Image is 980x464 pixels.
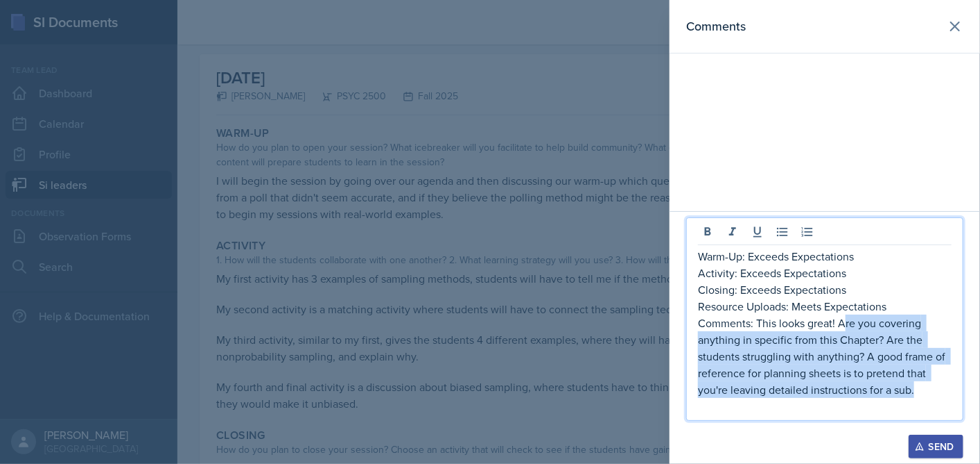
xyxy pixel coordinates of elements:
[909,435,963,458] button: Send
[698,281,952,298] p: Closing: Exceeds Expectations
[698,248,952,265] p: Warm-Up: Exceeds Expectations
[698,298,952,315] p: Resource Uploads: Meets Expectations
[698,265,952,281] p: Activity: Exceeds Expectations
[918,441,954,452] div: Send
[686,17,746,36] h2: Comments
[698,315,952,398] p: Comments: This looks great! Are you covering anything in specific from this Chapter? Are the stud...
